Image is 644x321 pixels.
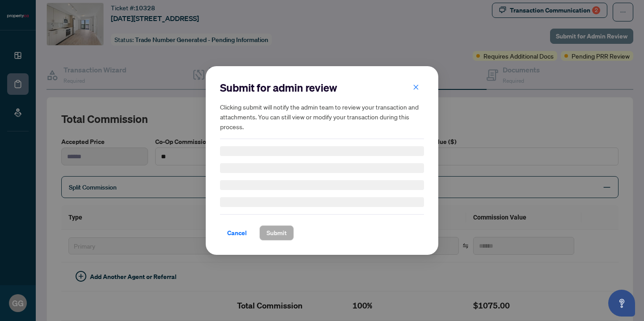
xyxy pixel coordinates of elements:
[608,290,635,317] button: Open asap
[220,102,424,131] h5: Clicking submit will notify the admin team to review your transaction and attachments. You can st...
[220,80,424,95] h2: Submit for admin review
[259,225,294,241] button: Submit
[220,225,254,241] button: Cancel
[227,226,247,240] span: Cancel
[413,84,419,90] span: close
